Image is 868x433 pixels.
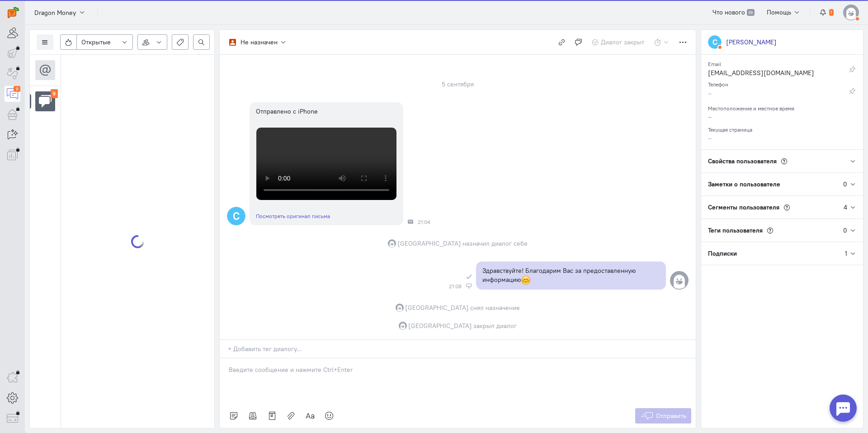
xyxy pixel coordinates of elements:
[462,239,528,248] span: назначил диалог себе
[587,34,650,50] button: Диалог закрыт
[241,38,278,47] div: Не назначен
[708,134,712,142] span: –
[708,113,712,121] span: –
[708,203,779,211] span: Сегменты пользователя
[473,321,517,330] span: закрыл диалог
[482,266,660,285] p: Здравствуйте! Благодарим Вас за предоставленную информацию
[635,408,692,423] button: Отправить
[34,8,76,17] span: Dragon Money
[29,4,90,20] button: Dragon Money
[762,5,806,20] button: Помощь
[466,283,472,289] div: Веб-панель
[656,412,686,420] span: Отправить
[701,173,843,195] div: Заметки о пользователе
[845,249,847,258] div: 1
[708,102,856,112] div: Местоположение и местное время
[708,226,763,234] span: Теги пользователя
[418,219,430,225] span: 21:04
[405,303,469,312] span: [GEOGRAPHIC_DATA]
[708,124,856,133] div: Текущая страница
[8,7,19,18] img: carrot-quest.svg
[601,38,644,46] span: Диалог закрыт
[708,157,777,165] span: Свойства пользователя
[470,303,520,312] span: снял назначение
[708,89,835,100] div: –
[815,5,839,20] button: 1
[829,9,834,16] span: 1
[844,203,847,212] div: 4
[708,58,721,67] small: Email
[408,321,472,330] span: [GEOGRAPHIC_DATA]
[843,180,847,189] div: 0
[747,9,755,16] span: 39
[708,5,759,20] a: Что нового 39
[712,8,745,16] span: Что нового
[51,89,58,99] div: 9
[521,275,531,285] span: :blush:
[233,209,240,222] text: С
[843,226,847,235] div: 0
[701,242,845,265] div: Подписки
[708,79,728,88] small: Телефон
[449,283,462,290] span: 21:08
[843,5,859,20] img: default-v4.png
[5,86,20,102] a: 9
[437,78,478,90] div: 5 сентября
[256,107,397,116] div: Отправлено с iPhone
[767,8,791,16] span: Помощь
[256,213,330,219] a: Посмотреть оригинал письма
[712,37,717,47] text: С
[224,34,292,50] button: Не назначен
[408,219,413,224] div: Почта
[726,38,777,47] div: [PERSON_NAME]
[14,86,20,92] div: 9
[708,68,835,80] div: [EMAIL_ADDRESS][DOMAIN_NAME]
[397,239,461,248] span: [GEOGRAPHIC_DATA]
